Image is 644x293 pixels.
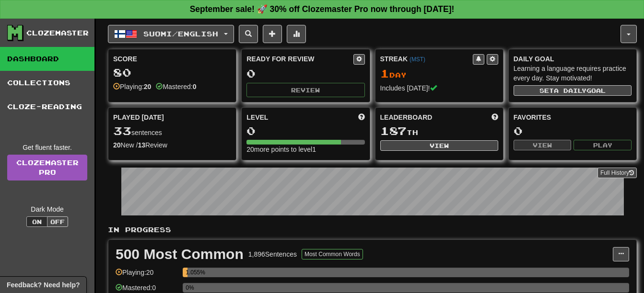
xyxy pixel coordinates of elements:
[143,30,218,38] span: Suomi / English
[246,83,364,97] button: Review
[380,67,389,80] span: 1
[7,280,80,290] span: Open feedback widget
[248,249,297,259] div: 1,896 Sentences
[380,83,498,93] div: Includes [DATE]!
[246,145,364,154] div: 20 more points to level 1
[108,225,637,235] p: In Progress
[7,143,87,152] div: Get fluent faster.
[144,83,152,90] strong: 20
[7,204,87,214] div: Dark Mode
[514,113,632,122] div: Favorites
[514,140,572,150] button: View
[239,25,258,43] button: Search sentences
[138,141,145,149] strong: 13
[186,268,187,277] div: 1.055%
[574,140,632,150] button: Play
[113,140,231,150] div: New / Review
[108,25,234,43] button: Suomi/English
[193,83,197,90] strong: 0
[492,113,498,122] span: This week in points, UTC
[358,113,365,122] span: Score more points to level up
[113,67,231,79] div: 80
[246,125,364,137] div: 0
[113,113,164,122] span: Played [DATE]
[113,124,131,137] span: 33
[246,113,268,122] span: Level
[287,25,306,43] button: More stats
[246,68,364,79] div: 0
[302,249,363,259] button: Most Common Words
[380,125,498,137] div: th
[514,64,632,83] div: Learning a language requires practice every day. Stay motivated!
[113,54,231,64] div: Score
[156,82,196,91] div: Mastered:
[380,113,433,122] span: Leaderboard
[26,28,89,38] div: Clozemaster
[514,125,632,137] div: 0
[380,140,498,151] button: View
[26,216,47,227] button: On
[380,54,473,64] div: Streak
[246,54,353,64] div: Ready for Review
[113,125,231,137] div: sentences
[263,25,282,43] button: Add sentence to collection
[47,216,68,227] button: Off
[514,54,632,64] div: Daily Goal
[380,68,498,80] div: Day
[597,168,637,178] button: Full History
[554,87,586,94] span: a daily
[410,56,425,63] a: (MST)
[514,85,632,96] button: Seta dailygoal
[380,124,407,137] span: 187
[7,155,87,180] a: ClozemasterPro
[190,4,455,14] strong: September sale! 🚀 30% off Clozemaster Pro now through [DATE]!
[113,82,151,91] div: Playing:
[116,247,244,261] div: 500 Most Common
[116,268,178,283] div: Playing: 20
[113,141,121,149] strong: 20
